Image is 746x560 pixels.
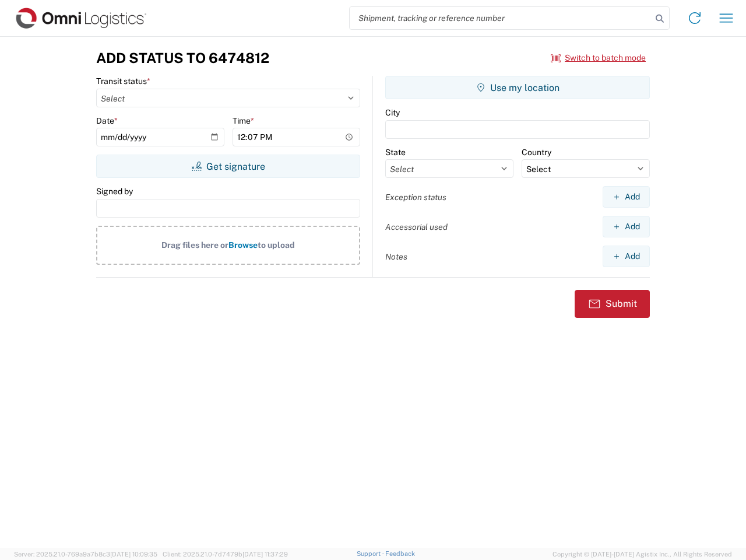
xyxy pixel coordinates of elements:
button: Switch to batch mode [551,48,646,68]
input: Shipment, tracking or reference number [350,7,652,29]
label: Signed by [96,186,133,197]
button: Add [603,216,650,237]
span: Server: 2025.21.0-769a9a7b8c3 [14,551,157,558]
span: to upload [258,240,295,250]
button: Add [603,246,650,267]
label: Time [233,116,254,126]
span: Browse [228,240,258,250]
label: Exception status [385,192,446,202]
label: Date [96,116,118,126]
label: Transit status [96,76,150,86]
label: City [385,107,400,118]
button: Get signature [96,155,360,178]
button: Submit [575,290,650,318]
span: [DATE] 10:09:35 [110,551,157,558]
a: Support [357,550,386,557]
span: Drag files here or [161,240,228,250]
label: Country [522,147,551,157]
label: State [385,147,406,157]
span: Copyright © [DATE]-[DATE] Agistix Inc., All Rights Reserved [553,549,732,559]
button: Use my location [385,76,650,99]
span: Client: 2025.21.0-7d7479b [163,551,288,558]
h3: Add Status to 6474812 [96,50,269,66]
span: [DATE] 11:37:29 [242,551,288,558]
a: Feedback [385,550,415,557]
label: Accessorial used [385,222,448,232]
button: Add [603,186,650,208]
label: Notes [385,251,407,262]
